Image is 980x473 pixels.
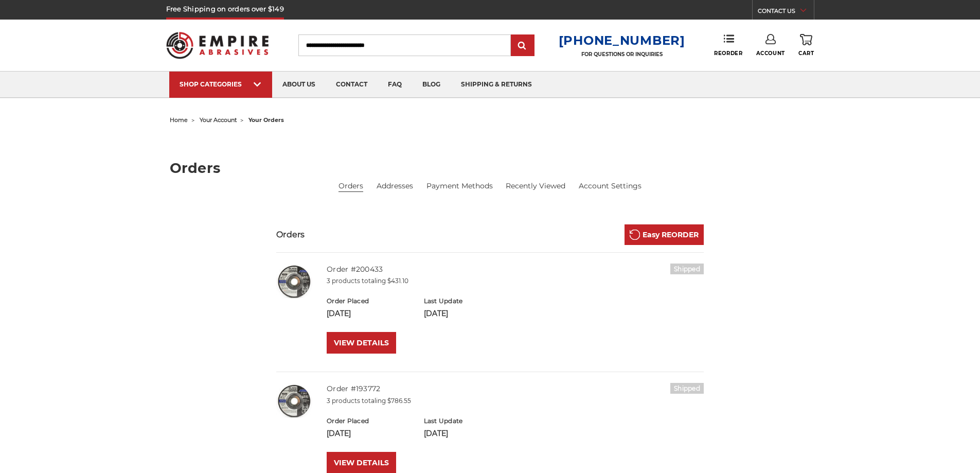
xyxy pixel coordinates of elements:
h6: Shipped [670,264,704,274]
h3: Orders [276,229,305,241]
span: [DATE] [424,309,448,318]
a: Recently Viewed [506,181,565,191]
span: Account [756,50,785,57]
a: Payment Methods [426,181,493,191]
span: [DATE] [424,429,448,438]
span: [DATE] [327,309,351,318]
p: 3 products totaling $786.55 [327,396,704,406]
h6: Shipped [670,383,704,394]
li: Orders [338,181,363,192]
h6: Order Placed [327,296,413,306]
span: [DATE] [327,429,351,438]
a: blog [412,72,451,98]
a: about us [272,72,326,98]
h1: Orders [170,161,811,175]
a: Addresses [377,181,413,191]
p: 3 products totaling $431.10 [327,276,704,286]
a: faq [378,72,412,98]
h6: Last Update [424,296,510,306]
a: Easy REORDER [625,224,704,245]
a: Cart [798,34,814,57]
a: Order #193772 [327,384,380,393]
a: contact [326,72,378,98]
a: shipping & returns [451,72,542,98]
img: BHA grinding wheels for 4.5 inch angle grinder [276,264,312,300]
span: Cart [798,50,814,57]
h6: Order Placed [327,416,413,426]
a: your account [200,116,237,124]
img: BHA grinding wheels for 4.5 inch angle grinder [276,383,312,419]
a: CONTACT US [758,5,814,20]
h6: Last Update [424,416,510,426]
p: FOR QUESTIONS OR INQUIRIES [559,51,685,58]
img: Empire Abrasives [166,25,269,65]
a: Reorder [714,34,742,56]
a: VIEW DETAILS [327,332,396,354]
span: your orders [248,116,284,124]
input: Submit [512,36,533,56]
span: Reorder [714,50,742,57]
div: SHOP CATEGORIES [180,80,262,88]
a: Order #200433 [327,265,383,274]
a: Account Settings [579,181,642,191]
a: home [170,116,188,124]
a: [PHONE_NUMBER] [559,33,685,48]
